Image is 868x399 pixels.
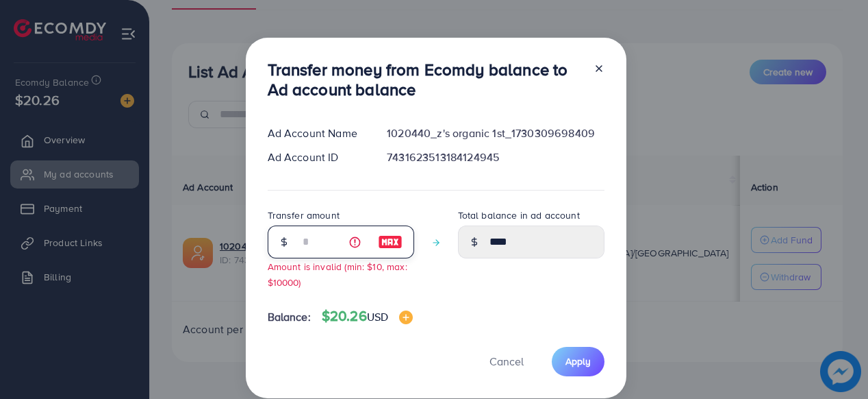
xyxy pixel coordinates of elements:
button: Apply [552,347,604,376]
label: Transfer amount [268,208,340,222]
h3: Transfer money from Ecomdy balance to Ad account balance [268,60,583,99]
img: image [378,234,403,250]
h4: $20.26 [322,308,413,325]
div: Ad Account Name [257,125,376,141]
div: 1020440_z's organic 1st_1730309698409 [376,125,615,141]
small: Amount is invalid (min: $10, max: $10000) [268,260,407,289]
img: image [399,311,413,324]
div: 7431623513184124945 [376,149,615,165]
span: Cancel [489,354,524,369]
span: USD [367,309,388,324]
div: Ad Account ID [257,149,376,165]
label: Total balance in ad account [458,208,580,222]
button: Cancel [472,347,541,376]
span: Apply [565,354,591,368]
span: Balance: [268,309,311,325]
